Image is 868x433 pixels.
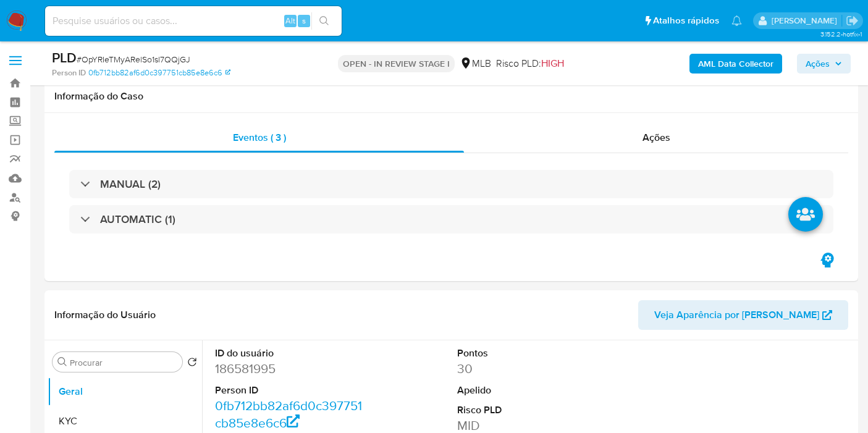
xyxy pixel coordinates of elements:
button: Veja Aparência por [PERSON_NAME] [638,300,848,330]
span: s [302,15,306,27]
button: AML Data Collector [689,54,782,74]
b: Person ID [52,67,86,78]
h1: Informação do Usuário [54,309,156,321]
span: Alt [285,15,295,27]
b: PLD [52,48,77,67]
button: search-icon [311,12,337,30]
span: Ações [643,130,670,145]
span: Atalhos rápidos [653,14,719,27]
dt: ID do usuário [215,347,364,360]
dd: 186581995 [215,360,364,377]
h3: AUTOMATIC (1) [100,212,175,226]
div: MLB [460,57,491,70]
dt: Person ID [215,384,364,397]
dt: Risco PLD [457,403,607,417]
a: Sair [846,14,859,27]
div: AUTOMATIC (1) [69,205,833,233]
button: Ações [797,54,851,74]
button: Geral [48,377,202,406]
input: Pesquise usuários ou casos... [45,13,342,29]
a: 0fb712bb82af6d0c397751cb85e8e6c6 [88,67,230,78]
span: Veja Aparência por [PERSON_NAME] [654,300,819,330]
p: lucas.barboza@mercadolivre.com [772,15,841,27]
p: OPEN - IN REVIEW STAGE I [338,55,455,72]
span: HIGH [541,56,564,70]
a: 0fb712bb82af6d0c397751cb85e8e6c6 [215,397,362,432]
input: Procurar [70,357,177,368]
h3: MANUAL (2) [100,177,161,191]
span: Ações [806,54,830,74]
b: AML Data Collector [698,54,773,74]
div: MANUAL (2) [69,170,833,198]
button: Retornar ao pedido padrão [187,357,197,371]
dt: Pontos [457,347,607,360]
span: Eventos ( 3 ) [233,130,286,145]
dt: Apelido [457,384,607,397]
a: Notificações [731,15,742,26]
button: Procurar [57,357,67,367]
dd: 30 [457,360,607,377]
span: # OpYRIeTMyARelSo1sl7QQjGJ [77,53,190,65]
span: Risco PLD: [496,57,564,70]
h1: Informação do Caso [54,90,848,103]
